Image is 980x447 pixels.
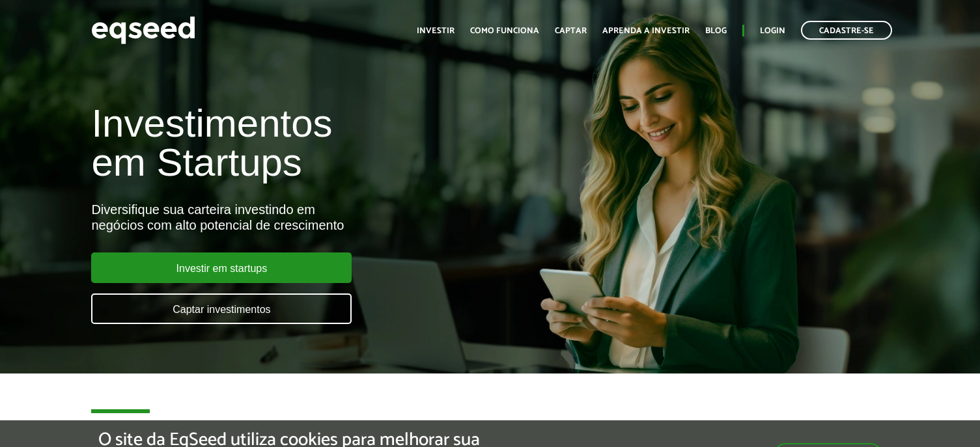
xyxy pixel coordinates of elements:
a: Cadastre-se [801,21,892,40]
a: Investir em startups [91,252,352,283]
img: EqSeed [91,13,195,47]
a: Captar [555,27,587,35]
div: Diversifique sua carteira investindo em negócios com alto potencial de crescimento [91,202,562,233]
a: Aprenda a investir [602,27,690,35]
a: Como funciona [470,27,539,35]
a: Login [760,27,785,35]
a: Investir [417,27,455,35]
a: Captar investimentos [91,293,352,324]
a: Blog [705,27,727,35]
h1: Investimentos em Startups [91,104,562,182]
